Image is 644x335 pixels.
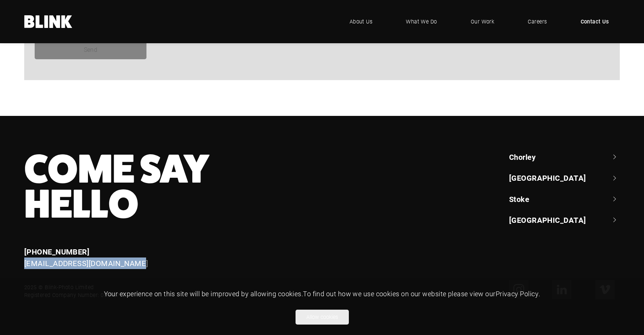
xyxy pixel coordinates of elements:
h3: Come Say Hello [24,152,378,222]
a: [GEOGRAPHIC_DATA] [509,173,620,183]
a: Privacy Policy [496,289,539,298]
span: Contact Us [581,18,609,26]
span: About Us [350,18,373,26]
a: Careers [517,10,558,33]
a: [GEOGRAPHIC_DATA] [509,215,620,225]
button: Allow cookies [296,310,349,325]
a: Home [24,15,73,28]
a: Chorley [509,152,620,162]
span: What We Do [406,18,437,26]
a: [EMAIL_ADDRESS][DOMAIN_NAME] [24,258,148,268]
a: About Us [338,10,384,33]
a: Contact Us [569,10,620,33]
span: Our Work [471,18,495,26]
a: What We Do [395,10,448,33]
a: Our Work [460,10,506,33]
a: [PHONE_NUMBER] [24,247,89,256]
span: Your experience on this site will be improved by allowing cookies. To find out how we use cookies... [104,289,540,298]
span: Careers [528,18,547,26]
a: Stoke [509,194,620,204]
